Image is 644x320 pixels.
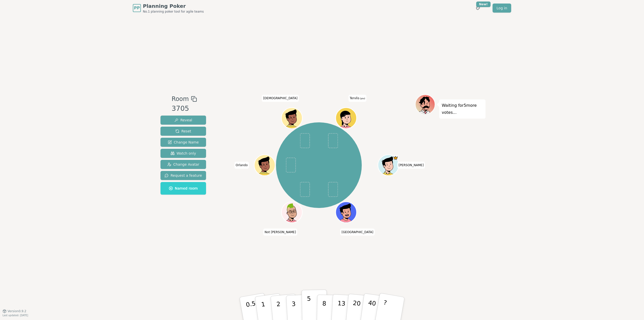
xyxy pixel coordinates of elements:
span: Reset [175,129,191,134]
span: Planning Poker [143,3,204,10]
button: Reveal [160,116,206,125]
span: Click to change your name [348,95,366,102]
button: Change Avatar [160,160,206,169]
span: No.1 planning poker tool for agile teams [143,10,204,14]
span: Request a feature [165,173,202,178]
div: New! [476,2,491,7]
span: Named room [169,186,198,191]
button: Reset [160,127,206,136]
span: Change Name [168,140,199,145]
span: Version 0.9.2 [8,309,26,313]
span: Click to change your name [263,228,297,235]
span: Click to change your name [340,228,375,235]
p: Waiting for 5 more votes... [442,102,483,116]
button: Click to change your avatar [336,108,356,128]
span: Watch only [171,151,196,156]
a: Log in [493,4,511,13]
span: Change Avatar [167,162,199,167]
button: Version0.9.2 [3,309,26,313]
a: PPPlanning PokerNo.1 planning poker tool for agile teams [133,3,204,14]
span: (you) [359,97,365,100]
button: Request a feature [160,171,206,180]
span: Click to change your name [397,162,425,169]
span: Last updated: [DATE] [3,314,28,317]
button: Change Name [160,138,206,147]
button: New! [473,4,482,13]
button: Watch only [160,149,206,158]
span: Click to change your name [234,162,249,169]
span: Room [172,94,189,103]
span: Justin is the host [393,155,398,161]
div: 3705 [172,103,197,114]
button: Named room [160,182,206,195]
span: Reveal [174,118,192,123]
span: PP [134,5,140,11]
span: Click to change your name [262,95,299,102]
